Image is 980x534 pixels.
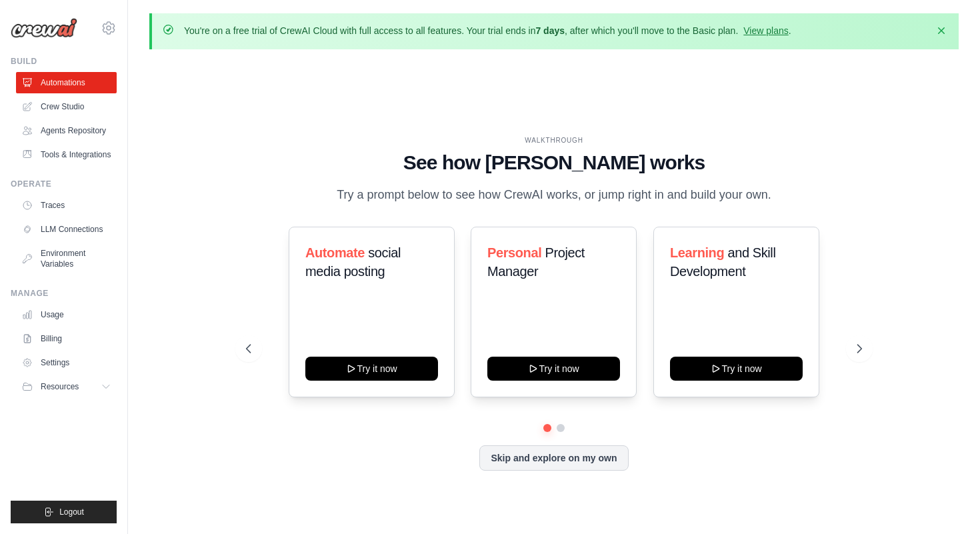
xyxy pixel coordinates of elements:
p: You're on a free trial of CrewAI Cloud with full access to all features. Your trial ends in , aft... [184,24,791,37]
a: LLM Connections [16,219,117,240]
a: Billing [16,328,117,349]
a: Settings [16,352,117,373]
div: Manage [11,288,117,299]
button: Try it now [670,357,803,381]
span: Personal [487,245,541,260]
span: Learning [670,245,724,260]
button: Skip and explore on my own [479,445,628,471]
button: Resources [16,376,117,397]
span: Project Manager [487,245,585,279]
a: Usage [16,304,117,325]
div: Build [11,56,117,67]
span: and Skill Development [670,245,775,279]
a: Traces [16,195,117,216]
a: View plans [743,25,788,36]
button: Try it now [487,357,620,381]
img: Logo [11,18,77,38]
span: Automate [305,245,365,260]
p: Try a prompt below to see how CrewAI works, or jump right in and build your own. [330,185,778,205]
span: Resources [41,381,79,392]
button: Logout [11,501,117,523]
a: Tools & Integrations [16,144,117,165]
a: Agents Repository [16,120,117,141]
h1: See how [PERSON_NAME] works [246,151,861,175]
a: Environment Variables [16,243,117,275]
span: Logout [59,507,84,517]
strong: 7 days [535,25,565,36]
div: WALKTHROUGH [246,135,861,145]
div: Operate [11,179,117,189]
button: Try it now [305,357,438,381]
a: Crew Studio [16,96,117,117]
span: social media posting [305,245,401,279]
a: Automations [16,72,117,93]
